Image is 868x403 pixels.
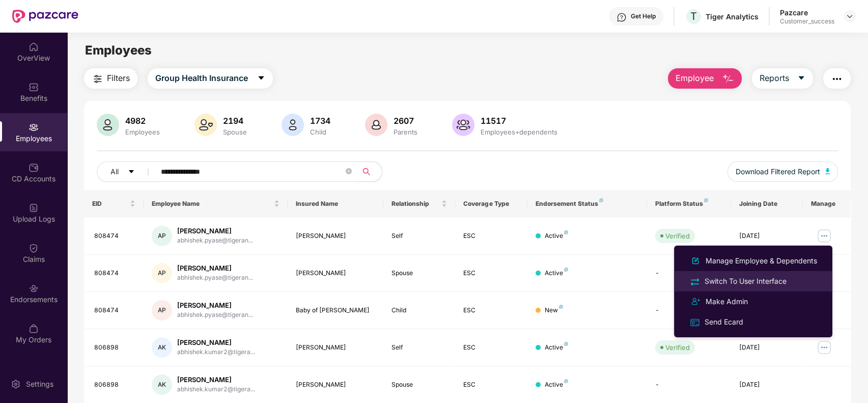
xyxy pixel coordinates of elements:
[665,231,690,241] div: Verified
[29,283,39,293] img: svg+xml;base64,PHN2ZyBpZD0iRW5kb3JzZW1lbnRzIiB4bWxucz0iaHR0cDovL3d3dy53My5vcmcvMjAwMC9zdmciIHdpZH...
[668,68,742,89] button: Employee
[296,268,375,278] div: [PERSON_NAME]
[296,306,375,315] div: Baby of [PERSON_NAME]
[797,74,805,83] span: caret-down
[690,10,697,22] span: T
[97,162,159,182] button: Allcaret-down
[177,310,253,320] div: abhishek.pyase@tigeran...
[463,306,519,315] div: ESC
[94,231,136,241] div: 808474
[282,114,304,136] img: svg+xml;base64,PHN2ZyB4bWxucz0iaHR0cDovL3d3dy53My5vcmcvMjAwMC9zdmciIHhtbG5zOnhsaW5rPSJodHRwOi8vd3...
[11,379,21,389] img: svg+xml;base64,PHN2ZyBpZD0iU2V0dGluZy0yMHgyMCIgeG1sbnM9Imh0dHA6Ly93d3cudzMub3JnLzIwMDAvc3ZnIiB3aW...
[463,380,519,390] div: ESC
[731,190,803,218] th: Joining Date
[128,168,135,176] span: caret-down
[194,114,217,136] img: svg+xml;base64,PHN2ZyB4bWxucz0iaHR0cDovL3d3dy53My5vcmcvMjAwMC9zdmciIHhtbG5zOnhsaW5rPSJodHRwOi8vd3...
[391,128,419,136] div: Parents
[391,200,439,208] span: Relationship
[308,116,332,126] div: 1734
[23,379,57,389] div: Settings
[452,114,474,136] img: svg+xml;base64,PHN2ZyB4bWxucz0iaHR0cDovL3d3dy53My5vcmcvMjAwMC9zdmciIHhtbG5zOnhsaW5rPSJodHRwOi8vd3...
[152,300,172,320] div: AP
[665,342,690,353] div: Verified
[107,72,130,85] span: Filters
[152,263,172,283] div: AP
[689,276,701,287] img: svg+xml;base64,PHN2ZyB4bWxucz0iaHR0cDovL3d3dy53My5vcmcvMjAwMC9zdmciIHdpZHRoPSIyNCIgaGVpZ2h0PSIyNC...
[846,12,854,20] img: svg+xml;base64,PHN2ZyBpZD0iRHJvcGRvd24tMzJ4MzIiIHhtbG5zPSJodHRwOi8vd3d3LnczLm9yZy8yMDAwL3N2ZyIgd2...
[123,128,162,136] div: Employees
[564,379,568,383] img: svg+xml;base64,PHN2ZyB4bWxucz0iaHR0cDovL3d3dy53My5vcmcvMjAwMC9zdmciIHdpZHRoPSI4IiBoZWlnaHQ9IjgiIH...
[29,243,39,253] img: svg+xml;base64,PHN2ZyBpZD0iQ2xhaW0iIHhtbG5zPSJodHRwOi8vd3d3LnczLm9yZy8yMDAwL3N2ZyIgd2lkdGg9IjIwIi...
[545,343,568,353] div: Active
[689,255,702,267] img: svg+xml;base64,PHN2ZyB4bWxucz0iaHR0cDovL3d3dy53My5vcmcvMjAwMC9zdmciIHhtbG5zOnhsaW5rPSJodHRwOi8vd3...
[545,306,563,315] div: New
[29,82,39,92] img: svg+xml;base64,PHN2ZyBpZD0iQmVuZWZpdHMiIHhtbG5zPSJodHRwOi8vd3d3LnczLm9yZy8yMDAwL3N2ZyIgd2lkdGg9Ij...
[29,324,39,334] img: svg+xml;base64,PHN2ZyBpZD0iTXlfT3JkZXJzIiBkYXRhLW5hbWU9Ik15IE9yZGVycyIgeG1sbnM9Imh0dHA6Ly93d3cudz...
[463,343,519,353] div: ESC
[29,163,39,173] img: svg+xml;base64,PHN2ZyBpZD0iQ0RfQWNjb3VudHMiIGRhdGEtbmFtZT0iQ0QgQWNjb3VudHMiIHhtbG5zPSJodHRwOi8vd3...
[736,166,820,177] span: Download Filtered Report
[177,375,255,385] div: [PERSON_NAME]
[816,228,832,244] img: manageButton
[152,200,271,208] span: Employee Name
[357,162,382,182] button: search
[831,73,843,85] img: svg+xml;base64,PHN2ZyB4bWxucz0iaHR0cDovL3d3dy53My5vcmcvMjAwMC9zdmciIHdpZHRoPSIyNCIgaGVpZ2h0PSIyNC...
[84,68,137,89] button: Filters
[631,12,656,20] div: Get Help
[110,166,119,177] span: All
[92,200,128,208] span: EID
[177,301,253,310] div: [PERSON_NAME]
[463,268,519,278] div: ESC
[296,343,375,353] div: [PERSON_NAME]
[536,200,639,208] div: Endorsement Status
[703,316,745,328] div: Send Ecard
[391,231,447,241] div: Self
[152,226,172,246] div: AP
[391,380,447,390] div: Spouse
[647,255,731,292] td: -
[308,128,332,136] div: Child
[463,231,519,241] div: ESC
[29,42,39,52] img: svg+xml;base64,PHN2ZyBpZD0iSG9tZSIgeG1sbnM9Imh0dHA6Ly93d3cudzMub3JnLzIwMDAvc3ZnIiB3aWR0aD0iMjAiIG...
[706,12,759,21] div: Tiger Analytics
[148,68,273,89] button: Group Health Insurancecaret-down
[545,268,568,278] div: Active
[760,72,789,85] span: Reports
[703,276,789,287] div: Switch To User Interface
[177,385,255,394] div: abhishek.kumar2@tigera...
[365,114,387,136] img: svg+xml;base64,PHN2ZyB4bWxucz0iaHR0cDovL3d3dy53My5vcmcvMjAwMC9zdmciIHhtbG5zOnhsaW5rPSJodHRwOi8vd3...
[92,73,104,85] img: svg+xml;base64,PHN2ZyB4bWxucz0iaHR0cDovL3d3dy53My5vcmcvMjAwMC9zdmciIHdpZHRoPSIyNCIgaGVpZ2h0PSIyNC...
[803,190,851,218] th: Manage
[816,339,832,356] img: manageButton
[94,343,136,353] div: 806898
[704,255,819,266] div: Manage Employee & Dependents
[455,190,527,218] th: Coverage Type
[739,231,795,241] div: [DATE]
[152,337,172,358] div: AK
[383,190,455,218] th: Relationship
[94,306,136,315] div: 808474
[177,338,255,347] div: [PERSON_NAME]
[752,68,813,89] button: Reportscaret-down
[599,198,603,202] img: svg+xml;base64,PHN2ZyB4bWxucz0iaHR0cDovL3d3dy53My5vcmcvMjAwMC9zdmciIHdpZHRoPSI4IiBoZWlnaHQ9IjgiIH...
[97,114,119,136] img: svg+xml;base64,PHN2ZyB4bWxucz0iaHR0cDovL3d3dy53My5vcmcvMjAwMC9zdmciIHhtbG5zOnhsaW5rPSJodHRwOi8vd3...
[221,128,249,136] div: Spouse
[94,268,136,278] div: 808474
[704,296,750,307] div: Make Admin
[780,17,834,25] div: Customer_success
[391,306,447,315] div: Child
[257,74,265,83] span: caret-down
[177,226,253,236] div: [PERSON_NAME]
[357,168,377,176] span: search
[655,200,723,208] div: Platform Status
[739,343,795,353] div: [DATE]
[479,128,559,136] div: Employees+dependents
[144,190,287,218] th: Employee Name
[123,116,162,126] div: 4982
[288,190,383,218] th: Insured Name
[391,343,447,353] div: Self
[564,342,568,346] img: svg+xml;base64,PHN2ZyB4bWxucz0iaHR0cDovL3d3dy53My5vcmcvMjAwMC9zdmciIHdpZHRoPSI4IiBoZWlnaHQ9IjgiIH...
[177,347,255,357] div: abhishek.kumar2@tigera...
[559,305,563,309] img: svg+xml;base64,PHN2ZyB4bWxucz0iaHR0cDovL3d3dy53My5vcmcvMjAwMC9zdmciIHdpZHRoPSI4IiBoZWlnaHQ9IjgiIH...
[676,72,714,85] span: Employee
